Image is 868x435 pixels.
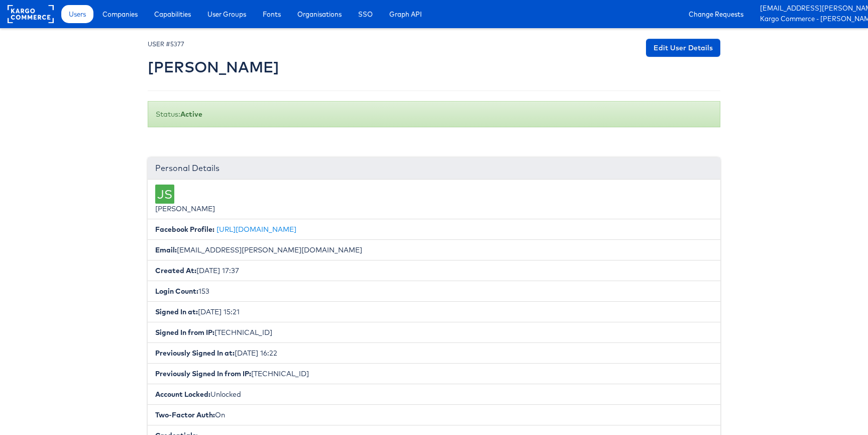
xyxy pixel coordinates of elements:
[263,9,281,19] span: Fonts
[155,410,215,419] b: Two-Factor Auth:
[148,281,720,302] li: 153
[148,384,720,405] li: Unlocked
[148,363,720,384] li: [TECHNICAL_ID]
[200,5,254,23] a: User Groups
[358,9,373,19] span: SSO
[148,101,720,127] div: Status:
[69,9,86,19] span: Users
[148,301,720,322] li: [DATE] 15:21
[148,180,720,219] li: [PERSON_NAME]
[681,5,751,23] a: Change Requests
[207,9,246,19] span: User Groups
[255,5,288,23] a: Fonts
[95,5,145,23] a: Companies
[155,225,214,234] b: Facebook Profile:
[148,322,720,343] li: [TECHNICAL_ID]
[154,9,191,19] span: Capabilities
[155,369,251,378] b: Previously Signed In from IP:
[760,4,860,14] a: [EMAIL_ADDRESS][PERSON_NAME][DOMAIN_NAME]
[155,390,210,399] b: Account Locked:
[148,239,720,260] li: [EMAIL_ADDRESS][PERSON_NAME][DOMAIN_NAME]
[148,260,720,281] li: [DATE] 17:37
[147,5,198,23] a: Capabilities
[102,9,138,19] span: Companies
[180,110,202,119] b: Active
[148,342,720,364] li: [DATE] 16:22
[290,5,349,23] a: Organisations
[155,349,235,358] b: Previously Signed In at:
[155,307,198,316] b: Signed In at:
[148,404,720,425] li: On
[148,40,184,48] small: USER #5377
[351,5,380,23] a: SSO
[148,59,279,75] h2: [PERSON_NAME]
[646,39,720,57] a: Edit User Details
[155,245,177,254] b: Email:
[760,14,860,25] a: Kargo Commerce - [PERSON_NAME]
[61,5,93,23] a: Users
[216,225,296,234] a: [URL][DOMAIN_NAME]
[155,328,214,337] b: Signed In from IP:
[155,287,198,296] b: Login Count:
[382,5,429,23] a: Graph API
[155,185,174,204] div: JS
[297,9,342,19] span: Organisations
[155,266,196,275] b: Created At:
[148,157,720,180] div: Personal Details
[389,9,422,19] span: Graph API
